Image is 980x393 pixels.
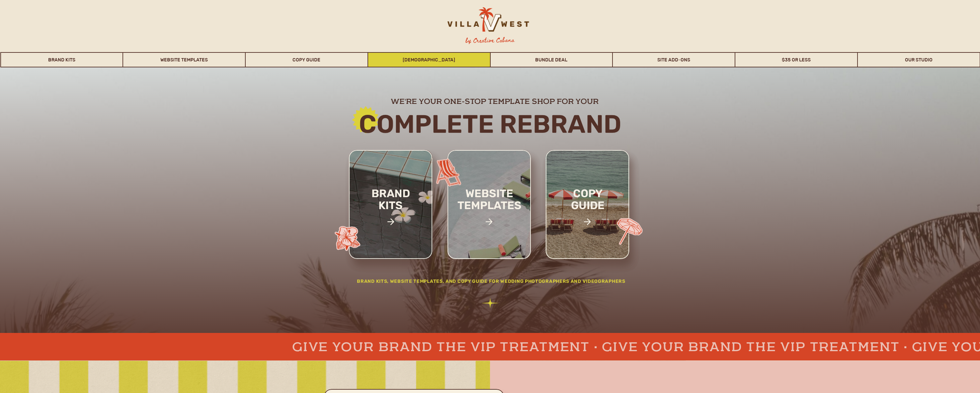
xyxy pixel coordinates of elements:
[123,52,245,67] a: Website Templates
[858,52,980,67] a: Our Studio
[342,278,640,287] h2: Brand Kits, website templates, and Copy Guide for wedding photographers and videographers
[446,188,533,226] a: website templates
[613,52,735,67] a: Site Add-Ons
[343,97,646,105] h2: we're your one-stop template shop for your
[368,52,490,67] a: [DEMOGRAPHIC_DATA]
[460,36,520,45] h3: by Creative Cabana
[363,188,419,234] a: brand kits
[491,52,612,67] a: Bundle Deal
[1,52,123,67] a: Brand Kits
[311,111,670,137] h2: Complete rebrand
[246,52,367,67] a: Copy Guide
[735,52,857,67] a: $35 or Less
[557,188,618,234] a: copy guide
